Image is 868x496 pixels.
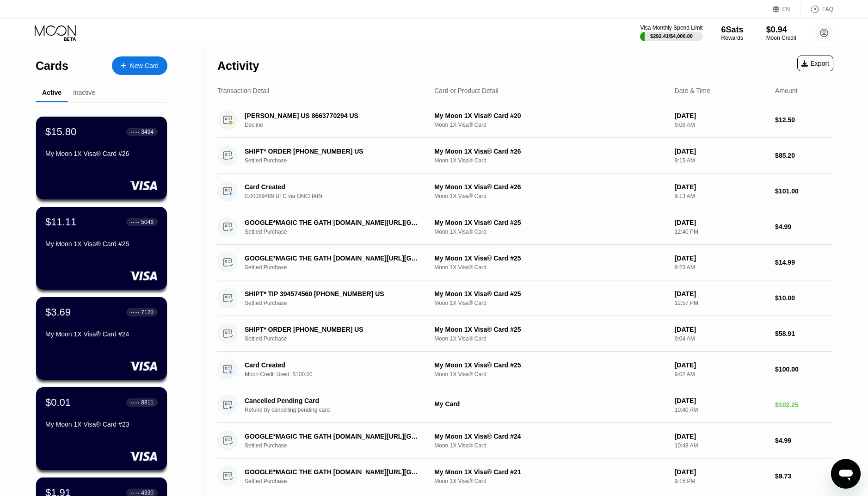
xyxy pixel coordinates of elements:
div: New Card [112,56,167,75]
div: $0.94Moon Credit [766,25,796,41]
div: Settled Purchase [245,264,433,271]
div: 6SatsRewards [721,25,744,41]
div: 0.00089489 BTC via ONCHAIN [245,193,433,199]
div: My Moon 1X Visa® Card #25 [434,219,667,226]
div: Visa Monthly Spend Limit$292.41/$4,000.00 [640,25,702,41]
div: Amount [775,87,797,94]
div: 9:06 AM [675,122,768,128]
div: Export [801,60,829,67]
div: 10:40 AM [675,407,768,413]
div: Moon Credit [766,35,796,41]
div: 7120 [141,309,154,316]
div: Card or Product Detail [434,87,499,94]
div: $10.00 [775,294,833,302]
div: 3494 [141,129,154,135]
div: Cancelled Pending Card [245,397,420,404]
div: $0.01● ● ● ●8811My Moon 1X Visa® Card #23 [36,387,167,470]
div: GOOGLE*MAGIC THE GATH [DOMAIN_NAME][URL][GEOGRAPHIC_DATA]Settled PurchaseMy Moon 1X Visa® Card #2... [217,423,833,459]
div: [PERSON_NAME] US 8663770294 USDeclineMy Moon 1X Visa® Card #20Moon 1X Visa® Card[DATE]9:06 AM$12.50 [217,102,833,138]
div: Moon 1X Visa® Card [434,478,667,484]
div: Moon 1X Visa® Card [434,193,667,199]
iframe: Button to launch messaging window [831,459,861,489]
div: EN [773,5,801,14]
div: $0.94 [766,25,796,35]
div: $11.11 [45,216,76,228]
div: [DATE] [675,112,768,119]
div: My Moon 1X Visa® Card #24 [45,330,158,338]
div: Moon Credit Used: $100.00 [245,371,433,378]
div: [DATE] [675,183,768,191]
div: 9:04 AM [675,335,768,342]
div: Settled Purchase [245,229,433,235]
div: Transaction Detail [217,87,269,94]
div: My Moon 1X Visa® Card #25 [434,326,667,333]
div: 9:02 AM [675,371,768,378]
div: Settled Purchase [245,442,433,449]
div: My Moon 1X Visa® Card #25 [434,361,667,369]
div: 9:13 AM [675,193,768,199]
div: $14.99 [775,259,833,266]
div: $0.01 [45,397,71,409]
div: GOOGLE*MAGIC THE GATH [DOMAIN_NAME][URL][GEOGRAPHIC_DATA]Settled PurchaseMy Moon 1X Visa® Card #2... [217,459,833,494]
div: My Moon 1X Visa® Card #26 [434,148,667,155]
div: 12:40 PM [675,229,768,235]
div: Card Created [245,361,420,369]
div: Cancelled Pending CardRefund by cancelling pending cardMy Card[DATE]10:40 AM$102.25 [217,387,833,423]
div: 8:23 AM [675,264,768,271]
div: 4330 [141,490,154,496]
div: Settled Purchase [245,478,433,484]
div: Moon 1X Visa® Card [434,122,667,128]
div: Moon 1X Visa® Card [434,264,667,271]
div: 12:57 PM [675,300,768,306]
div: GOOGLE*MAGIC THE GATH [DOMAIN_NAME][URL][GEOGRAPHIC_DATA] [245,219,420,226]
div: My Moon 1X Visa® Card #25 [434,254,667,262]
div: SHIPT* ORDER [PHONE_NUMBER] US [245,148,420,155]
div: $4.99 [775,223,833,230]
div: $3.69 [45,306,71,318]
div: SHIPT* TIP 394574560 [PHONE_NUMBER] USSettled PurchaseMy Moon 1X Visa® Card #25Moon 1X Visa® Card... [217,280,833,316]
div: My Moon 1X Visa® Card #25 [45,240,158,248]
div: ● ● ● ● [130,130,140,133]
div: $4.99 [775,437,833,444]
div: $15.80 [45,126,76,138]
div: [DATE] [675,397,768,404]
div: [PERSON_NAME] US 8663770294 US [245,112,420,119]
div: Settled Purchase [245,157,433,164]
div: $100.00 [775,366,833,373]
div: ● ● ● ● [130,311,140,314]
div: [DATE] [675,254,768,262]
div: 10:48 AM [675,442,768,449]
div: [DATE] [675,326,768,333]
div: $3.69● ● ● ●7120My Moon 1X Visa® Card #24 [36,297,167,380]
div: EN [782,6,790,12]
div: Moon 1X Visa® Card [434,335,667,342]
div: $9.73 [775,472,833,480]
div: Decline [245,122,433,128]
div: 9:15 PM [675,478,768,484]
div: ● ● ● ● [130,221,140,223]
div: 9:15 AM [675,157,768,164]
div: My Moon 1X Visa® Card #24 [434,433,667,440]
div: GOOGLE*MAGIC THE GATH [DOMAIN_NAME][URL][GEOGRAPHIC_DATA] [245,433,420,440]
div: GOOGLE*MAGIC THE GATH [DOMAIN_NAME][URL][GEOGRAPHIC_DATA] [245,254,420,262]
div: Card Created [245,183,420,191]
div: GOOGLE*MAGIC THE GATH [DOMAIN_NAME][URL][GEOGRAPHIC_DATA]Settled PurchaseMy Moon 1X Visa® Card #2... [217,209,833,245]
div: Export [797,56,833,71]
div: [DATE] [675,361,768,369]
div: $11.11● ● ● ●5046My Moon 1X Visa® Card #25 [36,207,167,290]
div: [DATE] [675,433,768,440]
div: ● ● ● ● [130,401,140,404]
div: SHIPT* ORDER [PHONE_NUMBER] US [245,326,420,333]
div: 5046 [141,219,154,225]
div: $85.20 [775,152,833,159]
div: My Moon 1X Visa® Card #23 [45,421,158,428]
div: Cards [36,59,68,73]
div: Activity [217,59,259,73]
div: FAQ [822,6,833,12]
div: Moon 1X Visa® Card [434,371,667,378]
div: Active [42,89,62,96]
div: Inactive [73,89,95,96]
div: 6 Sats [721,25,744,35]
div: GOOGLE*MAGIC THE GATH [DOMAIN_NAME][URL][GEOGRAPHIC_DATA]Settled PurchaseMy Moon 1X Visa® Card #2... [217,245,833,280]
div: GOOGLE*MAGIC THE GATH [DOMAIN_NAME][URL][GEOGRAPHIC_DATA] [245,468,420,476]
